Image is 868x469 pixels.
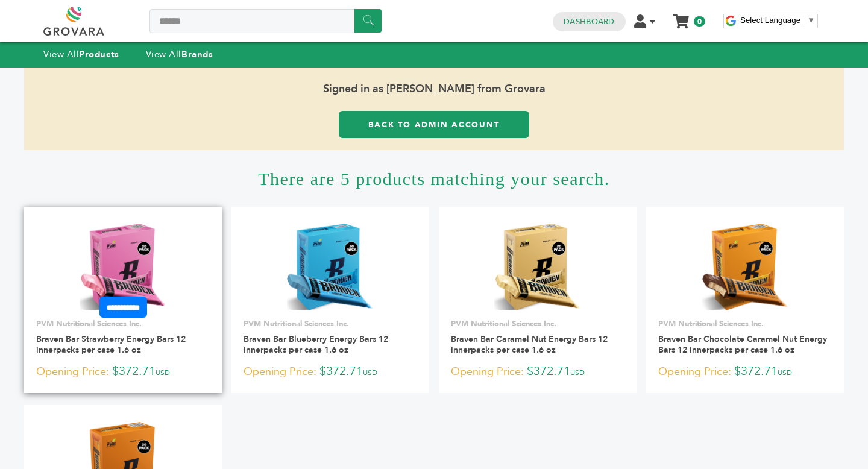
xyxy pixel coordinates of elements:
[778,368,792,377] span: USD
[36,333,186,356] a: Braven Bar Strawberry Energy Bars 12 innerpacks per case 1.6 oz
[570,368,585,377] span: USD
[244,318,417,329] p: PVM Nutritional Sciences Inc.
[675,11,688,24] a: My Cart
[807,16,815,25] span: ▼
[24,68,844,111] span: Signed in as [PERSON_NAME] from Grovara
[244,333,388,356] a: Braven Bar Blueberry Energy Bars 12 innerpacks per case 1.6 oz
[702,223,789,310] img: Braven Bar Chocolate Caramel Nut Energy Bars 12 innerpacks per case 1.6 oz
[740,16,800,25] span: Select Language
[244,363,417,381] p: $372.71
[36,363,210,381] p: $372.71
[451,333,608,356] a: Braven Bar Caramel Nut Energy Bars 12 innerpacks per case 1.6 oz
[24,150,844,207] h1: There are 5 products matching your search.
[494,223,582,310] img: Braven Bar Caramel Nut Energy Bars 12 innerpacks per case 1.6 oz
[339,111,529,138] a: Back to Admin Account
[80,223,167,310] img: Braven Bar Strawberry Energy Bars 12 innerpacks per case 1.6 oz
[451,318,624,329] p: PVM Nutritional Sciences Inc.
[181,48,213,60] strong: Brands
[740,16,815,25] a: Select Language​
[363,368,377,377] span: USD
[658,318,832,329] p: PVM Nutritional Sciences Inc.
[146,48,213,60] a: View AllBrands
[658,333,827,356] a: Braven Bar Chocolate Caramel Nut Energy Bars 12 innerpacks per case 1.6 oz
[658,364,731,380] span: Opening Price:
[694,16,705,27] span: 0
[36,318,210,329] p: PVM Nutritional Sciences Inc.
[156,368,170,377] span: USD
[287,223,374,310] img: Braven Bar Blueberry Energy Bars 12 innerpacks per case 1.6 oz
[36,364,109,380] span: Opening Price:
[451,364,524,380] span: Opening Price:
[658,363,832,381] p: $372.71
[79,48,119,60] strong: Products
[149,9,382,33] input: Search a product or brand...
[43,48,119,60] a: View AllProducts
[451,363,624,381] p: $372.71
[564,16,614,27] a: Dashboard
[244,364,316,380] span: Opening Price:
